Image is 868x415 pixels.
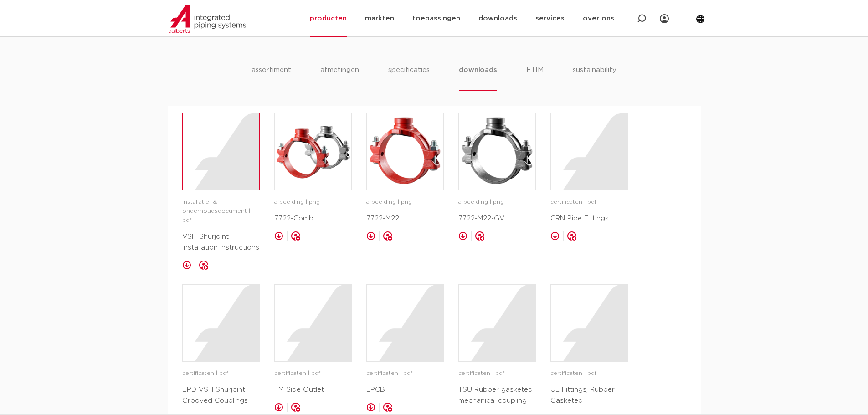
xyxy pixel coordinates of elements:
img: image for 7722-M22 [367,113,443,190]
p: certificaten | pdf [366,369,444,378]
p: LPCB [366,384,444,395]
p: afbeelding | png [458,198,536,207]
a: image for 7722-Combi [274,113,352,190]
li: downloads [459,65,497,91]
p: installatie- & onderhoudsdocument | pdf [182,198,260,225]
p: UL Fittings, Rubber Gasketed [550,384,628,406]
p: EPD VSH Shurjoint Grooved Couplings [182,384,260,406]
p: certificaten | pdf [182,369,260,378]
img: image for 7722-M22-GV [459,113,535,190]
p: afbeelding | png [274,198,352,207]
p: afbeelding | png [366,198,444,207]
p: certificaten | pdf [550,369,628,378]
p: certificaten | pdf [550,198,628,207]
p: certificaten | pdf [458,369,536,378]
li: specificaties [388,65,430,91]
li: ETIM [526,65,544,91]
p: CRN Pipe Fittings [550,213,628,224]
p: 7722-M22 [366,213,444,224]
p: 7722-Combi [274,213,352,224]
a: image for 7722-M22-GV [458,113,536,190]
p: TSU Rubber gasketed mechanical coupling [458,384,536,406]
p: 7722-M22-GV [458,213,536,224]
img: image for 7722-Combi [275,113,351,190]
p: certificaten | pdf [274,369,352,378]
li: assortiment [252,65,291,91]
li: afmetingen [320,65,359,91]
a: image for 7722-M22 [366,113,444,190]
li: sustainability [573,65,616,91]
p: FM Side Outlet [274,384,352,395]
p: VSH Shurjoint installation instructions [182,231,260,253]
